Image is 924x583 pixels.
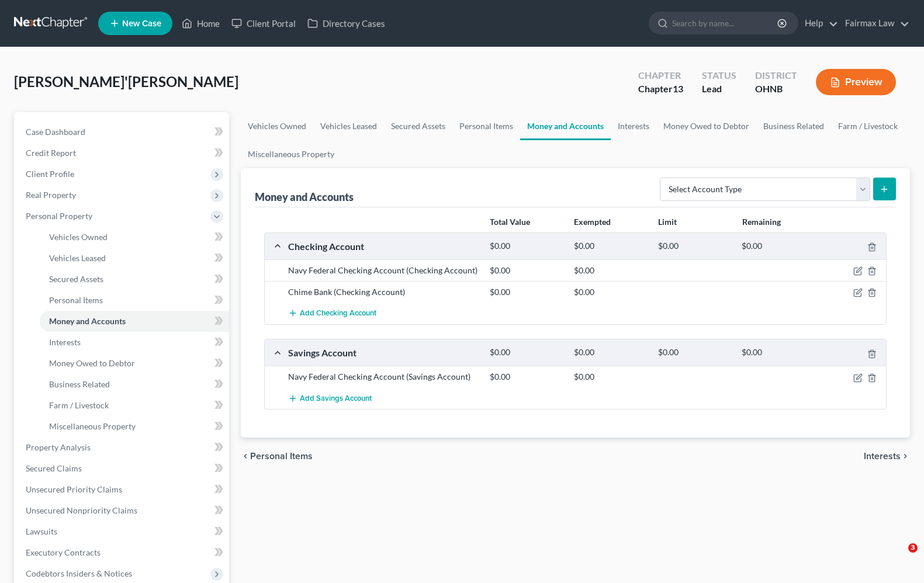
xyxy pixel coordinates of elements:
[282,265,484,276] div: Navy Federal Checking Account (Checking Account)
[864,452,910,461] button: Interests chevron_right
[241,140,341,168] a: Miscellaneous Property
[520,112,611,140] a: Money and Accounts
[484,371,568,383] div: $0.00
[40,374,229,395] a: Business Related
[40,416,229,437] a: Miscellaneous Property
[611,112,656,140] a: Interests
[884,543,912,571] iframe: Intercom live chat
[26,505,137,515] span: Unsecured Nonpriority Claims
[282,240,484,252] div: Checking Account
[831,112,905,140] a: Farm / Livestock
[26,526,57,536] span: Lawsuits
[49,337,81,347] span: Interests
[26,190,76,200] span: Real Property
[40,227,229,248] a: Vehicles Owned
[255,190,354,204] div: Money and Accounts
[49,253,106,263] span: Vehicles Leased
[568,371,652,383] div: $0.00
[26,547,101,557] span: Executory Contracts
[702,69,736,82] div: Status
[49,295,103,305] span: Personal Items
[302,13,391,34] a: Directory Cases
[568,347,652,358] div: $0.00
[26,463,82,473] span: Secured Claims
[176,13,226,34] a: Home
[40,332,229,353] a: Interests
[40,269,229,290] a: Secured Assets
[14,73,238,90] span: [PERSON_NAME]'[PERSON_NAME]
[16,542,229,563] a: Executory Contracts
[282,371,484,383] div: Navy Federal Checking Account (Savings Account)
[755,69,797,82] div: District
[226,13,302,34] a: Client Portal
[241,452,313,461] button: chevron_left Personal Items
[638,69,683,82] div: Chapter
[756,112,831,140] a: Business Related
[49,232,108,242] span: Vehicles Owned
[122,19,161,28] span: New Case
[26,127,85,137] span: Case Dashboard
[288,303,376,324] button: Add Checking Account
[49,358,135,368] span: Money Owed to Debtor
[16,458,229,479] a: Secured Claims
[484,241,568,252] div: $0.00
[26,442,91,452] span: Property Analysis
[282,286,484,298] div: Chime Bank (Checking Account)
[702,82,736,96] div: Lead
[568,286,652,298] div: $0.00
[26,148,76,158] span: Credit Report
[16,500,229,521] a: Unsecured Nonpriority Claims
[40,353,229,374] a: Money Owed to Debtor
[40,311,229,332] a: Money and Accounts
[16,122,229,143] a: Case Dashboard
[568,265,652,276] div: $0.00
[490,217,530,227] strong: Total Value
[638,82,683,96] div: Chapter
[49,400,109,410] span: Farm / Livestock
[736,241,820,252] div: $0.00
[250,452,313,461] span: Personal Items
[40,248,229,269] a: Vehicles Leased
[672,12,779,34] input: Search by name...
[816,69,896,95] button: Preview
[673,83,683,94] span: 13
[652,347,736,358] div: $0.00
[736,347,820,358] div: $0.00
[241,112,313,140] a: Vehicles Owned
[384,112,452,140] a: Secured Assets
[300,394,372,403] span: Add Savings Account
[26,211,92,221] span: Personal Property
[49,274,103,284] span: Secured Assets
[282,346,484,359] div: Savings Account
[16,521,229,542] a: Lawsuits
[652,241,736,252] div: $0.00
[313,112,384,140] a: Vehicles Leased
[49,316,126,326] span: Money and Accounts
[241,452,250,461] i: chevron_left
[484,265,568,276] div: $0.00
[755,82,797,96] div: OHNB
[484,286,568,298] div: $0.00
[574,217,611,227] strong: Exempted
[16,437,229,458] a: Property Analysis
[26,568,132,578] span: Codebtors Insiders & Notices
[40,395,229,416] a: Farm / Livestock
[656,112,756,140] a: Money Owed to Debtor
[26,484,122,494] span: Unsecured Priority Claims
[16,479,229,500] a: Unsecured Priority Claims
[49,421,136,431] span: Miscellaneous Property
[40,290,229,311] a: Personal Items
[49,379,110,389] span: Business Related
[839,13,909,34] a: Fairmax Law
[901,452,910,461] i: chevron_right
[452,112,520,140] a: Personal Items
[864,452,901,461] span: Interests
[16,143,229,164] a: Credit Report
[300,309,376,318] span: Add Checking Account
[799,13,838,34] a: Help
[288,387,372,409] button: Add Savings Account
[742,217,781,227] strong: Remaining
[26,169,74,179] span: Client Profile
[484,347,568,358] div: $0.00
[908,543,918,553] span: 3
